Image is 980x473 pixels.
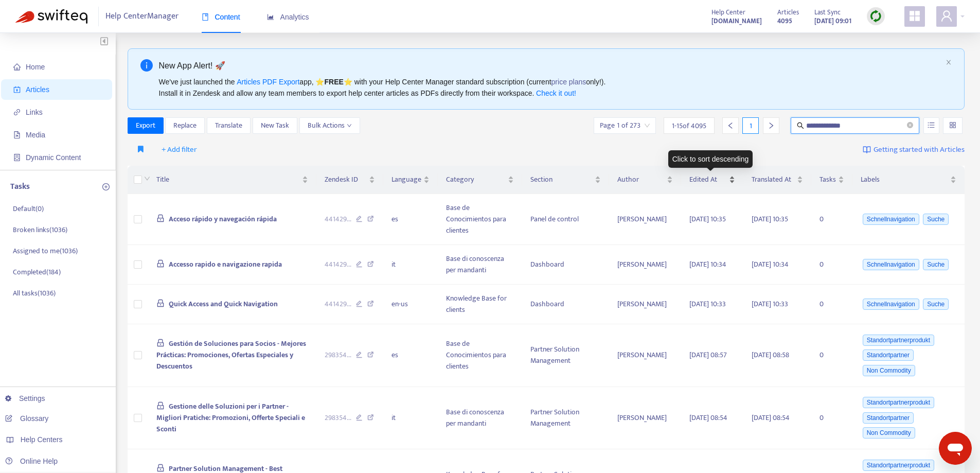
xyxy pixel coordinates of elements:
[811,245,852,285] td: 0
[711,15,762,27] a: [DOMAIN_NAME]
[156,339,165,347] span: lock
[165,117,205,134] button: Replace
[162,144,197,156] span: + Add filter
[325,174,367,185] span: Zendesk ID
[752,412,790,424] span: [DATE] 08:54
[946,59,952,65] span: close
[325,412,351,424] span: 298354 ...
[156,299,165,307] span: lock
[140,59,153,72] span: info-circle
[923,214,949,225] span: Suche
[347,123,352,128] span: down
[863,335,934,346] span: Standortpartnerprodukt
[299,117,360,134] button: Bulk Actionsdown
[819,174,836,185] span: Tasks
[325,349,351,361] span: 298354 ...
[869,10,882,23] img: sync.dc5367851b00ba804db3.png
[609,194,681,245] td: [PERSON_NAME]
[811,285,852,324] td: 0
[742,117,759,134] div: 1
[215,120,242,131] span: Translate
[10,181,30,193] p: Tasks
[13,154,21,161] span: container
[169,298,278,310] span: Quick Access and Quick Navigation
[261,120,289,131] span: New Task
[752,174,795,185] span: Translated At
[102,183,110,190] span: plus-circle
[13,224,67,235] p: Broken links ( 1036 )
[316,166,383,194] th: Zendesk ID
[202,13,209,21] span: book
[253,117,297,134] button: New Task
[946,59,952,66] button: close
[852,166,965,194] th: Labels
[907,121,913,131] span: close-circle
[609,285,681,324] td: [PERSON_NAME]
[863,412,914,424] span: Standortpartner
[325,214,351,225] span: 441429 ...
[522,285,609,324] td: Dashboard
[154,142,205,158] button: + Add filter
[863,349,914,361] span: Standortpartner
[727,122,734,129] span: left
[811,194,852,245] td: 0
[939,432,972,465] iframe: Schaltfläche zum Öffnen des Messaging-Fensters
[169,258,282,270] span: Accesso rapido e navigazione rapida
[156,214,165,222] span: lock
[863,146,871,154] img: image-link
[863,299,919,310] span: Schnellnavigation
[814,15,851,27] strong: [DATE] 09:01
[383,166,438,194] th: Language
[617,174,665,185] span: Author
[814,7,841,18] span: Last Sync
[308,120,352,131] span: Bulk Actions
[923,299,949,310] span: Suche
[522,194,609,245] td: Panel de control
[237,78,299,86] a: Articles PDF Export
[908,10,921,22] span: appstore
[156,401,165,410] span: lock
[768,122,775,129] span: right
[26,63,45,71] span: Home
[711,7,745,18] span: Help Center
[522,387,609,450] td: Partner Solution Management
[438,387,522,450] td: Base di conoscenza per mandanti
[438,166,522,194] th: Category
[169,213,277,225] span: Acceso rápido y navegación rápida
[13,86,21,93] span: account-book
[13,267,61,277] p: Completed ( 184 )
[325,299,351,310] span: 441429 ...
[923,259,949,270] span: Suche
[874,144,965,156] span: Getting started with Articles
[928,121,935,129] span: unordered-list
[136,120,155,131] span: Export
[609,387,681,450] td: [PERSON_NAME]
[26,108,43,116] span: Links
[777,7,799,18] span: Articles
[522,166,609,194] th: Section
[863,365,915,376] span: Non Commodity
[383,324,438,387] td: es
[752,213,788,225] span: [DATE] 10:35
[5,457,58,465] a: Online Help
[668,150,753,168] div: Click to sort descending
[13,288,56,299] p: All tasks ( 1036 )
[13,246,78,256] p: Assigned to me ( 1036 )
[609,166,681,194] th: Author
[26,131,45,139] span: Media
[13,131,21,138] span: file-image
[689,258,726,270] span: [DATE] 10:34
[522,324,609,387] td: Partner Solution Management
[522,245,609,285] td: Dashboard
[383,194,438,245] td: es
[156,464,165,472] span: lock
[148,166,316,194] th: Title
[689,349,727,361] span: [DATE] 08:57
[26,85,49,94] span: Articles
[156,338,306,372] span: Gestión de Soluciones para Socios - Mejores Prácticas: Promociones, Ofertas Especiales y Descuentos
[144,176,150,182] span: down
[325,259,351,270] span: 441429 ...
[811,166,852,194] th: Tasks
[672,120,706,131] span: 1 - 15 of 4095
